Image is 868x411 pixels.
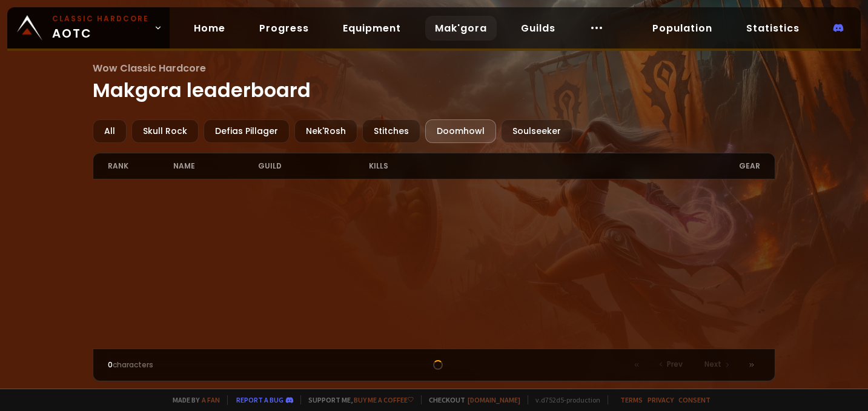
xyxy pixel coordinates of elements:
h1: Makgora leaderboard [93,61,775,105]
div: Stitches [362,119,420,143]
span: 0 [108,359,113,370]
a: a fan [202,395,220,404]
span: Made by [165,395,220,404]
span: Checkout [421,395,520,404]
span: Support me, [300,395,414,404]
div: Defias Pillager [204,119,290,143]
div: rank [108,153,173,179]
span: v. d752d5 - production [528,395,600,404]
a: Consent [678,395,711,404]
span: Wow Classic Hardcore [93,61,775,76]
a: Classic HardcoreAOTC [7,7,170,48]
small: Classic Hardcore [52,13,149,24]
a: Equipment [333,16,411,41]
div: characters [108,359,271,370]
a: Terms [620,395,643,404]
a: Home [184,16,235,41]
div: guild [258,153,369,179]
div: Skull Rock [131,119,199,143]
a: Mak'gora [425,16,497,41]
div: gear [434,153,760,179]
a: Buy me a coffee [354,395,414,404]
span: AOTC [52,13,149,42]
div: All [93,119,127,143]
a: Guilds [511,16,565,41]
div: Doomhowl [425,119,496,143]
div: Nek'Rosh [294,119,357,143]
div: kills [369,153,434,179]
a: Population [643,16,722,41]
div: Soulseeker [501,119,572,143]
a: Report a bug [236,395,283,404]
span: Prev [667,359,683,370]
a: [DOMAIN_NAME] [468,395,520,404]
a: Progress [250,16,319,41]
a: Statistics [737,16,809,41]
span: Next [704,359,721,370]
a: Privacy [648,395,674,404]
div: name [173,153,258,179]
